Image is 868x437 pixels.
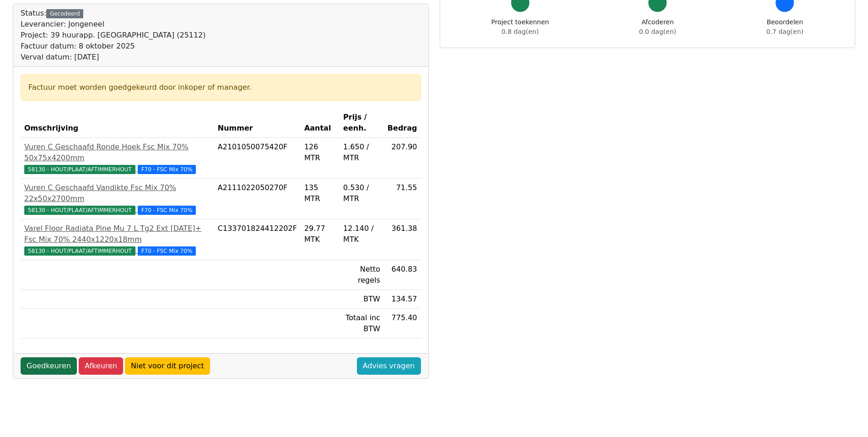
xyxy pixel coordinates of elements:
div: Verval datum: [DATE] [21,52,206,63]
div: 29.77 MTK [304,223,336,245]
span: F70 - FSC Mix 70% [138,206,196,215]
div: Beoordelen [766,17,803,37]
a: Niet voor dit project [125,357,210,375]
div: 1.650 / MTR [343,142,380,164]
div: Vuren C Geschaafd Vandikte Fsc Mix 70% 22x50x2700mm [24,182,210,204]
span: 58130 - HOUT/PLAAT/AFTIMMERHOUT [24,165,135,174]
div: Factuur datum: 8 oktober 2025 [21,41,206,52]
div: Leverancier: Jongeneel [21,19,206,30]
span: F70 - FSC Mix 70% [138,165,196,174]
a: Goedkeuren [21,357,77,375]
span: 0.0 dag(en) [639,28,676,35]
th: Bedrag [384,108,421,138]
td: 71.55 [384,179,421,219]
td: 640.83 [384,260,421,290]
td: 134.57 [384,290,421,309]
a: Vuren C Geschaafd Vandikte Fsc Mix 70% 22x50x2700mm58130 - HOUT/PLAAT/AFTIMMERHOUT F70 - FSC Mix 70% [24,182,210,215]
span: 0.7 dag(en) [766,28,803,35]
a: Afkeuren [79,357,123,375]
a: Advies vragen [357,357,421,375]
td: A2111022050270F [214,179,301,219]
th: Nummer [214,108,301,138]
td: Netto regels [340,260,384,290]
td: 775.40 [384,309,421,339]
span: F70 - FSC Mix 70% [138,246,196,256]
th: Prijs / eenh. [340,108,384,138]
td: 361.38 [384,219,421,260]
div: 0.530 / MTR [343,182,380,204]
a: Vuren C Geschaafd Ronde Hoek Fsc Mix 70% 50x75x4200mm58130 - HOUT/PLAAT/AFTIMMERHOUT F70 - FSC Mi... [24,142,210,175]
td: BTW [340,290,384,309]
div: 135 MTR [304,182,336,204]
a: Varel Floor Radiata Pine Mu 7 L Tg2 Ext [DATE]+ Fsc Mix 70% 2440x1220x18mm58130 - HOUT/PLAAT/AFTI... [24,223,210,256]
td: A2101050075420F [214,138,301,179]
div: Gecodeerd [46,9,83,18]
div: Varel Floor Radiata Pine Mu 7 L Tg2 Ext [DATE]+ Fsc Mix 70% 2440x1220x18mm [24,223,210,245]
div: Status: [21,8,206,63]
div: Project: 39 huurapp. [GEOGRAPHIC_DATA] (25112) [21,30,206,41]
th: Omschrijving [21,108,214,138]
div: Factuur moet worden goedgekeurd door inkoper of manager. [28,82,413,93]
div: Project toekennen [491,17,549,37]
div: Vuren C Geschaafd Ronde Hoek Fsc Mix 70% 50x75x4200mm [24,142,210,164]
div: 126 MTR [304,142,336,164]
span: 58130 - HOUT/PLAAT/AFTIMMERHOUT [24,246,135,256]
div: 12.140 / MTK [343,223,380,245]
td: Totaal inc BTW [340,309,384,339]
span: 0.8 dag(en) [501,28,539,35]
th: Aantal [301,108,340,138]
td: 207.90 [384,138,421,179]
td: C133701824412202F [214,219,301,260]
span: 58130 - HOUT/PLAAT/AFTIMMERHOUT [24,206,135,215]
div: Afcoderen [639,17,676,37]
